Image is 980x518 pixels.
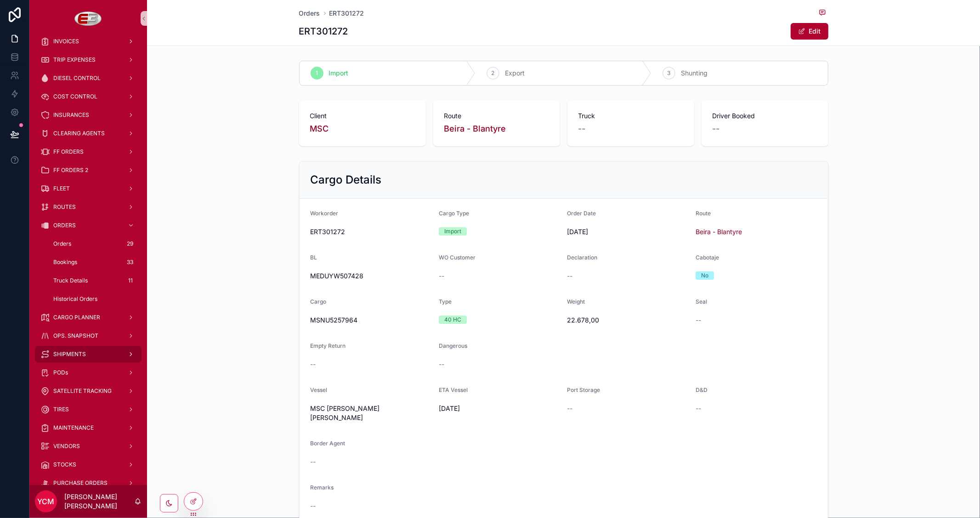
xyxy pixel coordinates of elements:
[74,11,102,26] img: App logo
[35,88,142,105] a: COST CONTROL
[439,210,469,217] span: Cargo Type
[53,369,68,376] span: PODs
[35,70,142,86] a: DIESEL CONTROL
[125,275,136,286] div: 11
[46,291,142,307] a: Historical Orders
[316,69,318,77] span: 1
[311,360,316,369] span: --
[696,227,742,236] a: Beira - Blantyre
[311,316,432,325] span: MSNU5257964
[53,167,88,174] span: FF ORDERS 2
[444,111,549,121] span: Route
[310,111,415,121] span: Client
[53,406,69,413] span: TIRES
[38,496,55,507] span: YCM
[124,257,136,268] div: 33
[578,122,586,135] span: --
[46,236,142,252] a: Orders29
[505,69,525,78] span: Export
[713,111,817,121] span: Driver Booked
[491,69,494,77] span: 2
[35,199,142,215] a: ROUTES
[35,401,142,418] a: TIRES
[439,342,467,349] span: Dangerous
[53,130,105,137] span: CLEARING AGENTS
[329,69,349,78] span: Import
[701,271,708,280] div: No
[35,475,142,491] a: PURCHASE ORDERS
[567,271,573,281] span: --
[329,9,364,18] a: ERT301272
[53,240,71,247] span: Orders
[311,440,346,447] span: Border Agent
[567,386,600,393] span: Port Storage
[35,438,142,455] a: VENDORS
[439,271,444,281] span: --
[35,383,142,399] a: SATELLITE TRACKING
[311,484,334,491] span: Remarks
[696,298,707,305] span: Seal
[124,238,136,249] div: 29
[299,25,348,38] h1: ERT301272
[311,501,316,511] span: --
[53,314,100,321] span: CARGO PLANNER
[53,479,108,487] span: PURCHASE ORDERS
[53,203,76,211] span: ROUTES
[567,227,689,236] span: [DATE]
[444,122,506,135] a: Beira - Blantyre
[444,227,461,236] div: Import
[35,217,142,234] a: ORDERS
[578,111,683,121] span: Truck
[696,316,701,325] span: --
[35,107,142,123] a: INSURANCES
[439,360,444,369] span: --
[311,298,327,305] span: Cargo
[444,316,461,324] div: 40 HC
[53,148,84,155] span: FF ORDERS
[35,420,142,436] a: MAINTENANCE
[567,404,573,413] span: --
[35,309,142,326] a: CARGO PLANNER
[439,404,560,413] span: [DATE]
[311,342,346,349] span: Empty Return
[791,23,828,40] button: Edit
[567,210,596,217] span: Order Date
[35,328,142,344] a: OPS. SNAPSHOT
[64,492,134,511] p: [PERSON_NAME] [PERSON_NAME]
[46,272,142,289] a: Truck Details11
[35,52,142,68] a: TRIP EXPENSES
[53,295,97,303] span: Historical Orders
[439,254,476,261] span: WO Customer
[713,122,720,135] span: --
[35,456,142,473] a: STOCKS
[53,351,86,358] span: SHIPMENTS
[567,254,598,261] span: Declaration
[53,93,97,100] span: COST CONTROL
[310,122,329,135] a: MSC
[311,271,432,281] span: MEDUYW507428
[53,461,76,468] span: STOCKS
[668,69,671,77] span: 3
[53,111,89,119] span: INSURANCES
[35,144,142,160] a: FF ORDERS
[439,298,452,305] span: Type
[35,180,142,197] a: FLEET
[53,443,80,450] span: VENDORS
[53,56,96,63] span: TRIP EXPENSES
[311,210,339,217] span: Workorder
[567,298,585,305] span: Weight
[53,222,76,229] span: ORDERS
[35,346,142,363] a: SHIPMENTS
[299,9,320,18] a: Orders
[53,277,88,284] span: Truck Details
[35,33,142,50] a: INVOICES
[53,387,112,395] span: SATELLITE TRACKING
[696,254,719,261] span: Cabotaje
[311,173,382,187] h2: Cargo Details
[681,69,708,78] span: Shunting
[311,227,432,236] span: ERT301272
